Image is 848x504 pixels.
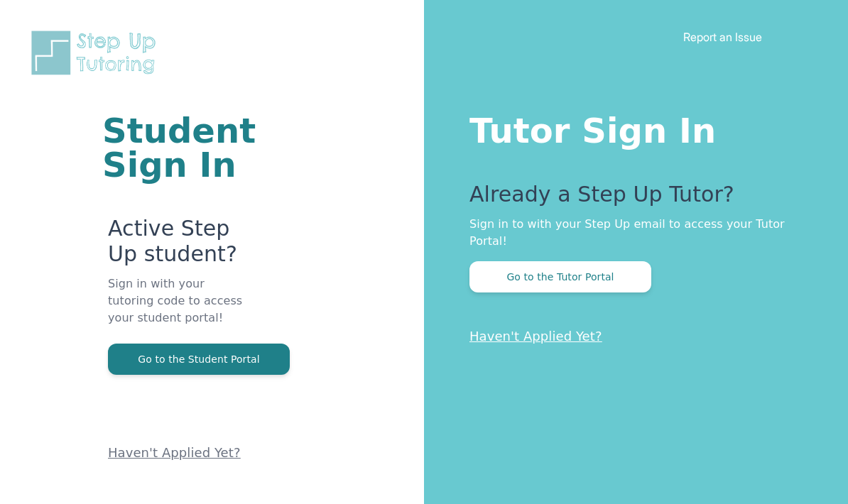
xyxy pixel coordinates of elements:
p: Sign in with your tutoring code to access your student portal! [108,275,254,344]
a: Report an Issue [683,30,762,44]
button: Go to the Tutor Portal [469,261,651,292]
p: Already a Step Up Tutor? [469,182,791,216]
a: Go to the Student Portal [108,352,290,366]
p: Active Step Up student? [108,216,254,275]
a: Haven't Applied Yet? [469,329,602,344]
a: Haven't Applied Yet? [108,445,241,460]
button: Go to the Student Portal [108,344,290,375]
a: Go to the Tutor Portal [469,270,651,283]
h1: Student Sign In [102,114,254,182]
h1: Tutor Sign In [469,108,791,148]
p: Sign in to with your Step Up email to access your Tutor Portal! [469,216,791,250]
img: Step Up Tutoring horizontal logo [28,28,165,77]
